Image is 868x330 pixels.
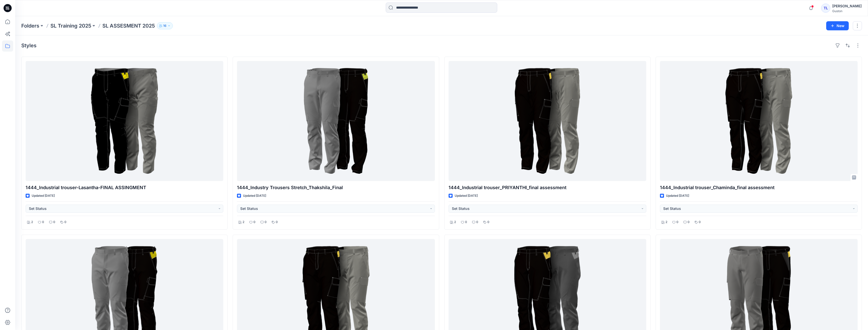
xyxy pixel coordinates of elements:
p: 1444_Industry Trousers Stretch_Thakshila_Final [237,184,435,191]
p: 0 [688,219,690,225]
p: 16 [163,23,167,29]
p: 0 [487,219,489,225]
h4: Styles [21,42,36,49]
p: 1444_Industrial trouser_Chaminda_final assessment [660,184,858,191]
p: Updated [DATE] [243,193,266,199]
p: 1444_Industrial trouser_PRIYANTHI_final assessment [449,184,646,191]
a: 1444_Industrial trouser_PRIYANTHI_final assessment [449,61,646,181]
a: SL Training 2025 [50,22,91,29]
p: 0 [265,219,267,225]
p: 0 [64,219,66,225]
p: 0 [253,219,255,225]
p: 2 [454,219,456,225]
p: Updated [DATE] [455,193,478,199]
a: 1444_Industrial trouser-Lasantha-FINAL ASSINGMENT [26,61,223,181]
p: 0 [699,219,701,225]
p: 2 [666,219,667,225]
button: 16 [157,22,173,29]
div: TL [821,4,830,13]
p: 0 [53,219,55,225]
p: 0 [476,219,478,225]
p: Updated [DATE] [32,193,55,199]
p: 2 [31,219,33,225]
div: Guston [832,9,862,13]
p: 2 [243,219,244,225]
button: New [826,21,849,30]
a: 1444_Industry Trousers Stretch_Thakshila_Final [237,61,435,181]
p: 0 [465,219,467,225]
a: Folders [21,22,39,29]
a: 1444_Industrial trouser_Chaminda_final assessment [660,61,858,181]
p: 0 [42,219,44,225]
p: 1444_Industrial trouser-Lasantha-FINAL ASSINGMENT [26,184,223,191]
p: 0 [276,219,278,225]
p: 0 [676,219,678,225]
div: [PERSON_NAME] [832,3,862,9]
p: SL ASSESMENT 2025 [102,22,155,29]
p: Updated [DATE] [666,193,689,199]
